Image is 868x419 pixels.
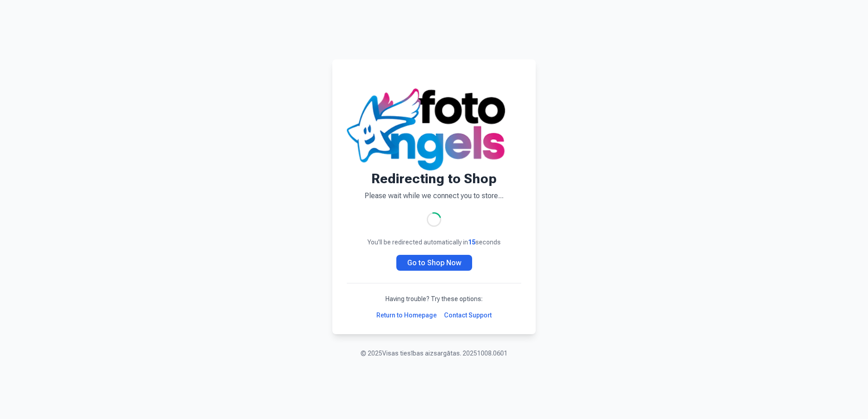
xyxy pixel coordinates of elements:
[360,349,508,358] p: © 2025 Visas tiesības aizsargātas. 20251008.0601
[396,255,472,271] a: Go to Shop Now
[444,311,492,320] a: Contact Support
[347,190,521,201] p: Please wait while we connect you to store...
[347,238,521,247] p: You'll be redirected automatically in seconds
[376,311,437,320] a: Return to Homepage
[347,294,521,303] p: Having trouble? Try these options:
[347,171,521,187] h1: Redirecting to Shop
[468,239,475,246] span: 15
